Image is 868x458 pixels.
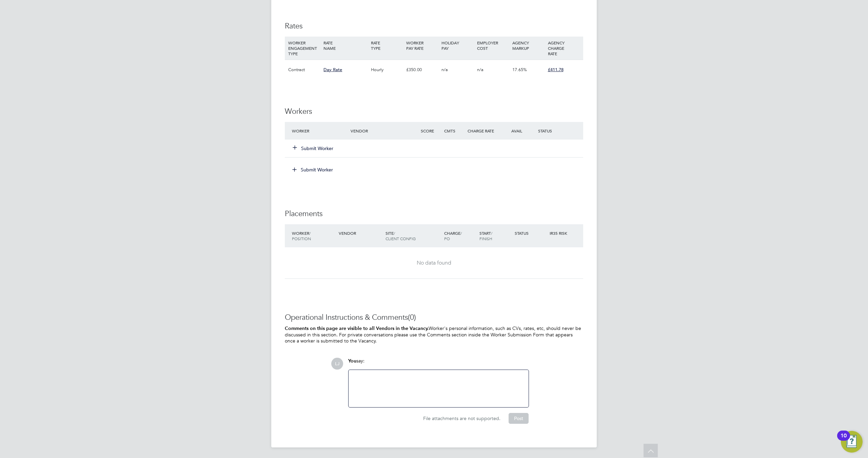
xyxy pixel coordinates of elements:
div: Site [384,227,442,245]
h3: Placements [285,209,583,219]
span: / Position [292,230,311,241]
div: WORKER PAY RATE [405,37,440,54]
div: RATE TYPE [369,37,405,54]
div: Worker [290,227,337,245]
button: Open Resource Center, 10 new notifications [841,431,863,453]
span: Day Rate [323,67,342,72]
span: File attachments are not supported. [423,415,500,421]
h3: Rates [285,21,583,31]
span: You [348,358,356,364]
span: (0) [408,313,416,322]
div: £350.00 [405,60,440,80]
div: Status [536,125,583,137]
div: Vendor [337,227,384,239]
div: EMPLOYER COST [475,37,511,54]
span: £411.78 [548,67,564,72]
h3: Workers [285,107,583,117]
div: Vendor [349,125,419,137]
div: IR35 Risk [548,227,571,239]
div: Worker [290,125,349,137]
p: Worker's personal information, such as CVs, rates, etc, should never be discussed in this section... [285,325,583,344]
div: Start [478,227,513,245]
span: n/a [477,67,484,72]
div: Charge [442,227,478,245]
span: / Finish [479,230,492,241]
div: RATE NAME [322,37,369,54]
div: Hourly [369,60,405,80]
span: / PO [444,230,462,241]
button: Submit Worker [293,145,334,152]
h3: Operational Instructions & Comments [285,313,583,322]
b: Comments on this page are visible to all Vendors in the Vacancy. [285,326,429,331]
div: Avail [501,125,536,137]
span: n/a [441,67,448,72]
div: Contract [287,60,322,80]
div: WORKER ENGAGEMENT TYPE [287,37,322,60]
div: HOLIDAY PAY [440,37,475,54]
div: Status [513,227,548,239]
span: / Client Config [386,230,416,241]
button: Post [509,413,529,424]
button: Submit Worker [288,164,338,175]
div: AGENCY MARKUP [511,37,546,54]
span: LJ [331,358,343,370]
div: Score [419,125,442,137]
div: 10 [841,436,847,444]
div: No data found [292,259,576,267]
div: Cmts [442,125,466,137]
div: say: [348,358,529,370]
span: 17.65% [512,67,527,72]
div: Charge Rate [466,125,501,137]
div: AGENCY CHARGE RATE [546,37,581,60]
